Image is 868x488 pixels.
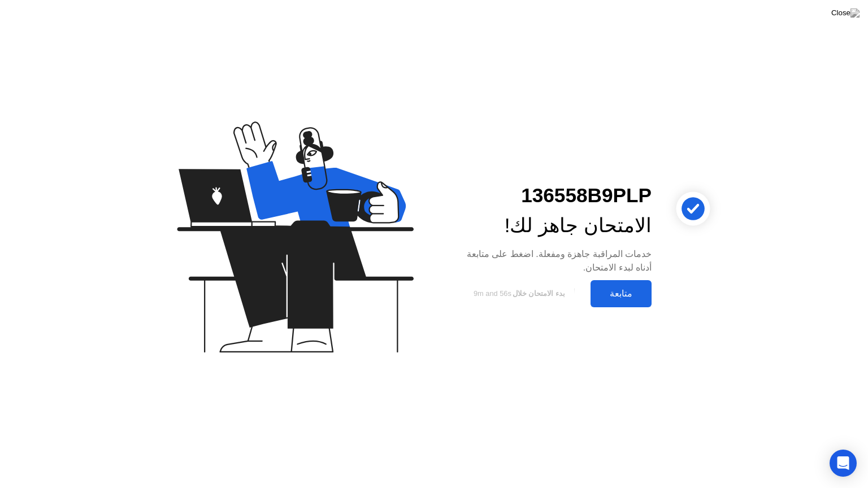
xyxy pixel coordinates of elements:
button: بدء الامتحان خلال9m and 56s [452,283,585,304]
button: متابعة [591,280,652,307]
div: 136558B9PLP [452,181,652,211]
div: متابعة [594,288,648,299]
div: Open Intercom Messenger [830,450,857,477]
div: خدمات المراقبة جاهزة ومفعلة. اضغط على متابعة أدناه لبدء الامتحان. [452,247,652,274]
span: 9m and 56s [474,289,511,298]
img: Close [831,8,860,18]
div: الامتحان جاهز لك! [452,211,652,241]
